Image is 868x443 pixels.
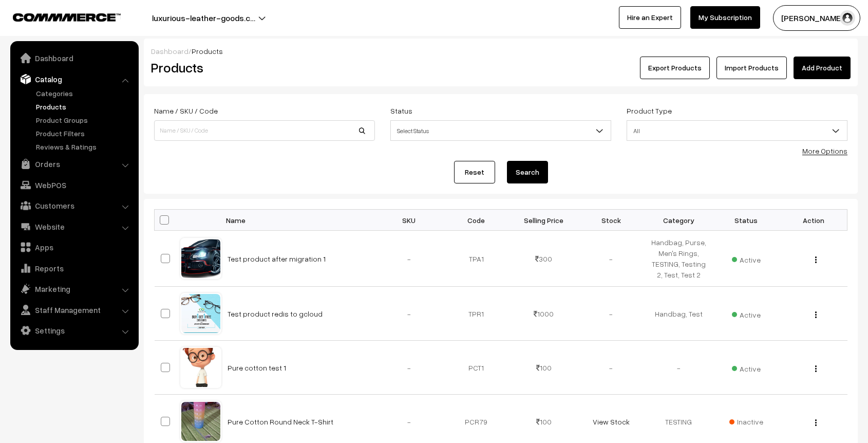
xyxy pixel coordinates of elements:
[627,105,672,116] label: Product Type
[13,280,135,298] a: Marketing
[13,196,135,215] a: Customers
[151,46,851,57] div: /
[690,6,760,29] a: My Subscription
[116,5,291,31] button: luxurious-leather-goods.c…
[577,231,645,287] td: -
[627,122,847,140] span: All
[443,287,510,341] td: TPR1
[33,88,135,99] a: Categories
[732,252,761,265] span: Active
[640,57,710,79] button: Export Products
[13,321,135,340] a: Settings
[645,341,712,395] td: -
[375,341,443,395] td: -
[645,231,712,287] td: Handbag, Purse, Men's Rings, TESTING, Testing 2, Test, Test 2
[443,231,510,287] td: TPA1
[577,210,645,231] th: Stock
[13,13,121,21] img: COMMMERCE
[454,161,495,183] a: Reset
[13,301,135,319] a: Staff Management
[33,115,135,125] a: Product Groups
[13,176,135,194] a: WebPOS
[151,60,374,76] h2: Products
[645,287,712,341] td: Handbag, Test
[228,254,326,263] a: Test product after migration 1
[510,341,577,395] td: 100
[13,217,135,236] a: Website
[577,287,645,341] td: -
[228,363,286,372] a: Pure cotton test 1
[815,419,817,426] img: Menu
[443,341,510,395] td: PCT1
[228,309,323,318] a: Test product redis to gcloud
[391,122,611,140] span: Select Status
[221,210,375,231] th: Name
[13,259,135,278] a: Reports
[375,231,443,287] td: -
[773,5,860,31] button: [PERSON_NAME]
[13,49,135,67] a: Dashboard
[192,47,223,56] span: Products
[510,210,577,231] th: Selling Price
[154,120,375,141] input: Name / SKU / Code
[510,287,577,341] td: 1000
[815,311,817,318] img: Menu
[840,10,855,26] img: user
[13,238,135,256] a: Apps
[390,120,611,141] span: Select Status
[228,417,333,426] a: Pure Cotton Round Neck T-Shirt
[13,10,103,23] a: COMMMERCE
[13,70,135,88] a: Catalog
[815,365,817,372] img: Menu
[645,210,712,231] th: Category
[627,120,847,141] span: All
[375,210,443,231] th: SKU
[13,155,135,173] a: Orders
[33,141,135,152] a: Reviews & Ratings
[577,341,645,395] td: -
[390,105,412,116] label: Status
[375,287,443,341] td: -
[33,101,135,112] a: Products
[780,210,847,231] th: Action
[619,6,681,29] a: Hire an Expert
[802,146,847,155] a: More Options
[712,210,780,231] th: Status
[151,47,188,56] a: Dashboard
[732,307,761,320] span: Active
[716,57,787,79] a: Import Products
[593,417,630,426] a: View Stock
[510,231,577,287] td: 300
[815,256,817,263] img: Menu
[794,57,851,79] a: Add Product
[732,361,761,374] span: Active
[729,416,763,427] span: Inactive
[33,128,135,139] a: Product Filters
[443,210,510,231] th: Code
[154,105,218,116] label: Name / SKU / Code
[507,161,548,183] button: Search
